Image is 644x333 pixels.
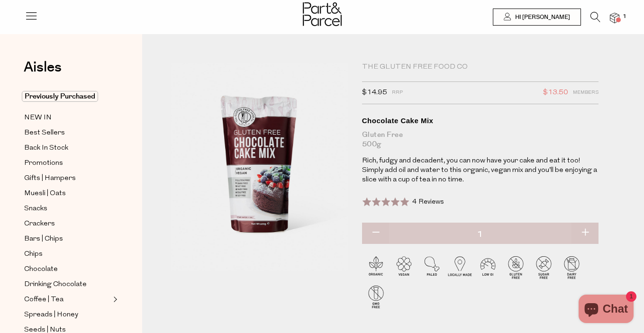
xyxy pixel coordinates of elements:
[362,116,599,126] div: Chocolate Cake Mix
[390,253,418,281] img: P_P-ICONS-Live_Bec_V11_Vegan.svg
[24,143,68,154] span: Back In Stock
[303,2,342,26] img: Part&Parcel
[24,157,110,169] a: Promotions
[362,87,387,99] span: $14.95
[24,279,87,290] span: Drinking Chocolate
[24,264,58,275] span: Chocolate
[474,253,502,281] img: P_P-ICONS-Live_Bec_V11_Low_Gi.svg
[362,156,599,185] p: Rich, fudgy and decadent, you can now have your cake and eat it too! Simply add oil and water to ...
[620,12,629,21] span: 1
[24,233,110,245] a: Bars | Chips
[24,188,110,199] a: Muesli | Oats
[362,63,599,72] div: The Gluten Free Food Co
[24,309,110,321] a: Spreads | Honey
[362,253,390,281] img: P_P-ICONS-Live_Bec_V11_Organic.svg
[412,198,444,206] span: 4 Reviews
[24,203,110,215] a: Snacks
[610,13,619,23] a: 1
[362,283,390,311] img: P_P-ICONS-Live_Bec_V11_GMO_Free.svg
[573,87,599,99] span: Members
[24,142,110,154] a: Back In Stock
[362,130,599,149] div: Gluten Free 500g
[24,248,110,260] a: Chips
[418,253,446,281] img: P_P-ICONS-Live_Bec_V11_Paleo.svg
[24,218,110,230] a: Crackers
[24,309,78,321] span: Spreads | Honey
[24,279,110,290] a: Drinking Chocolate
[24,112,110,124] a: NEW IN
[446,253,474,281] img: P_P-ICONS-Live_Bec_V11_Locally_Made_2.svg
[24,57,62,78] span: Aisles
[24,127,110,139] a: Best Sellers
[24,158,63,169] span: Promotions
[24,294,63,306] span: Coffee | Tea
[24,112,52,124] span: NEW IN
[24,60,62,84] a: Aisles
[392,87,403,99] span: RRP
[576,295,636,325] inbox-online-store-chat: Shopify online store chat
[513,13,570,21] span: Hi [PERSON_NAME]
[543,87,568,99] span: $13.50
[24,249,43,260] span: Chips
[24,294,110,306] a: Coffee | Tea
[493,9,581,26] a: Hi [PERSON_NAME]
[24,91,110,102] a: Previously Purchased
[558,253,586,281] img: P_P-ICONS-Live_Bec_V11_Dairy_Free.svg
[24,218,55,230] span: Crackers
[24,173,76,184] span: Gifts | Hampers
[24,203,47,215] span: Snacks
[24,172,110,184] a: Gifts | Hampers
[22,91,98,102] span: Previously Purchased
[24,188,66,199] span: Muesli | Oats
[24,263,110,275] a: Chocolate
[24,234,63,245] span: Bars | Chips
[530,253,558,281] img: P_P-ICONS-Live_Bec_V11_Sugar_Free.svg
[24,127,65,139] span: Best Sellers
[111,294,118,305] button: Expand/Collapse Coffee | Tea
[171,63,348,271] img: Chocolate Cake Mix
[502,253,530,281] img: P_P-ICONS-Live_Bec_V11_Gluten_Free.svg
[362,223,599,246] input: QTY Chocolate Cake Mix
